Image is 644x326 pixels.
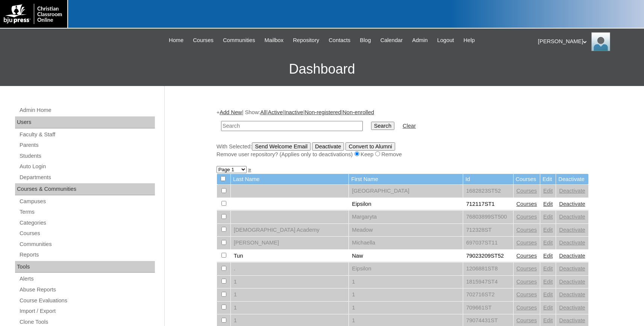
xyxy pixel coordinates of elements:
[19,130,155,139] a: Faculty & Staff
[517,240,537,246] a: Courses
[15,116,155,128] div: Users
[349,211,463,223] td: Margaryta
[517,253,537,259] a: Courses
[325,36,354,45] a: Contacts
[543,214,553,220] a: Edit
[217,109,589,158] div: + | Show: | | | |
[463,237,513,249] td: 697037ST11
[349,276,463,288] td: 1
[463,276,513,288] td: 1815947ST4
[517,305,537,311] a: Courses
[19,240,155,249] a: Communities
[517,317,537,323] a: Courses
[261,36,288,45] a: Mailbox
[556,174,588,185] td: Deactivate
[19,250,155,260] a: Reports
[284,109,303,115] a: Inactive
[371,122,394,130] input: Search
[517,227,537,233] a: Courses
[231,263,349,275] td: .
[19,274,155,284] a: Alerts
[559,227,585,233] a: Deactivate
[19,229,155,238] a: Courses
[543,227,553,233] a: Edit
[4,52,640,86] h3: Dashboard
[464,36,475,45] span: Help
[252,142,311,151] input: Send Welcome Email
[19,306,155,316] a: Import / Export
[543,291,553,297] a: Edit
[543,240,553,246] a: Edit
[217,151,589,158] div: Remove user repository? (Applies only to deactivations) Keep Remove
[19,218,155,228] a: Categories
[231,224,349,237] td: [DEMOGRAPHIC_DATA] Academy
[543,305,553,311] a: Edit
[437,36,454,45] span: Logout
[312,142,344,151] input: Deactivate
[463,211,513,223] td: 76803899ST500
[517,279,537,285] a: Courses
[559,253,585,259] a: Deactivate
[19,296,155,305] a: Course Evaluations
[517,291,537,297] a: Courses
[221,121,363,131] input: Search
[231,174,349,185] td: Last Name
[559,317,585,323] a: Deactivate
[19,285,155,294] a: Abuse Reports
[231,276,349,288] td: 1
[260,109,266,115] a: All
[412,36,428,45] span: Admin
[349,198,463,211] td: Eipsilon
[559,214,585,220] a: Deactivate
[463,224,513,237] td: 712328ST
[559,266,585,272] a: Deactivate
[220,109,242,115] a: Add New
[329,36,350,45] span: Contacts
[19,140,155,150] a: Parents
[517,214,537,220] a: Courses
[543,266,553,272] a: Edit
[538,32,636,51] div: [PERSON_NAME]
[293,36,319,45] span: Repository
[543,201,553,207] a: Edit
[559,305,585,311] a: Deactivate
[349,302,463,314] td: 1
[517,201,537,207] a: Courses
[248,166,251,172] a: »
[356,36,374,45] a: Blog
[543,279,553,285] a: Edit
[268,109,283,115] a: Active
[463,185,513,198] td: 1682823ST52
[349,250,463,263] td: Naw
[19,173,155,182] a: Departments
[349,224,463,237] td: Meadow
[559,201,585,207] a: Deactivate
[463,198,513,211] td: 712117ST1
[463,263,513,275] td: 1206881ST8
[349,237,463,249] td: Michaella
[289,36,323,45] a: Repository
[19,151,155,161] a: Students
[305,109,341,115] a: Non-registered
[265,36,284,45] span: Mailbox
[15,261,155,273] div: Tools
[514,174,540,185] td: Courses
[349,185,463,198] td: [GEOGRAPHIC_DATA]
[460,36,479,45] a: Help
[591,32,610,51] img: Karen Lawton
[543,188,553,194] a: Edit
[540,174,556,185] td: Edit
[223,36,255,45] span: Communities
[193,36,214,45] span: Courses
[559,291,585,297] a: Deactivate
[543,253,553,259] a: Edit
[342,109,374,115] a: Non-enrolled
[349,263,463,275] td: Eipsilon
[345,142,395,151] input: Convert to Alumni
[517,188,537,194] a: Courses
[463,250,513,263] td: 79023209ST52
[19,207,155,217] a: Terms
[231,302,349,314] td: 1
[169,36,183,45] span: Home
[19,197,155,206] a: Campuses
